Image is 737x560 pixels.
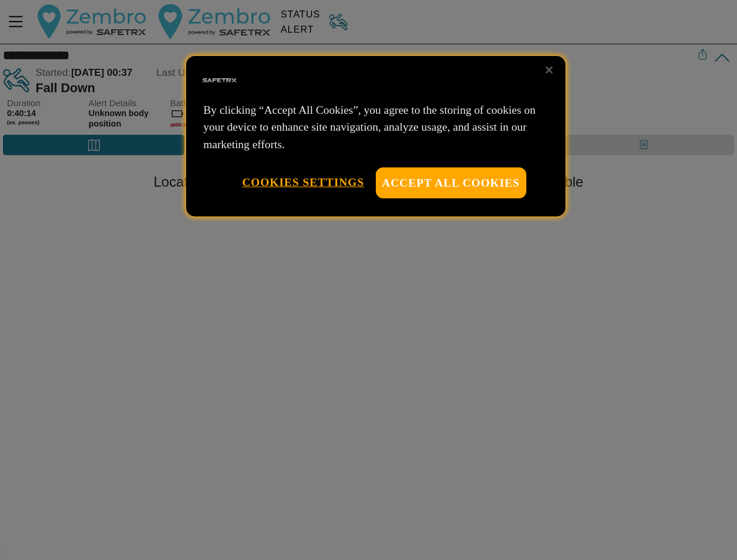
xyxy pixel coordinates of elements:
[186,56,565,216] div: Privacy
[536,57,562,83] button: Close
[242,167,364,197] button: Cookies Settings
[376,167,526,198] button: Accept All Cookies
[204,101,548,153] p: By clicking “Accept All Cookies”, you agree to the storing of cookies on your device to enhance s...
[201,62,238,99] img: Safe Tracks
